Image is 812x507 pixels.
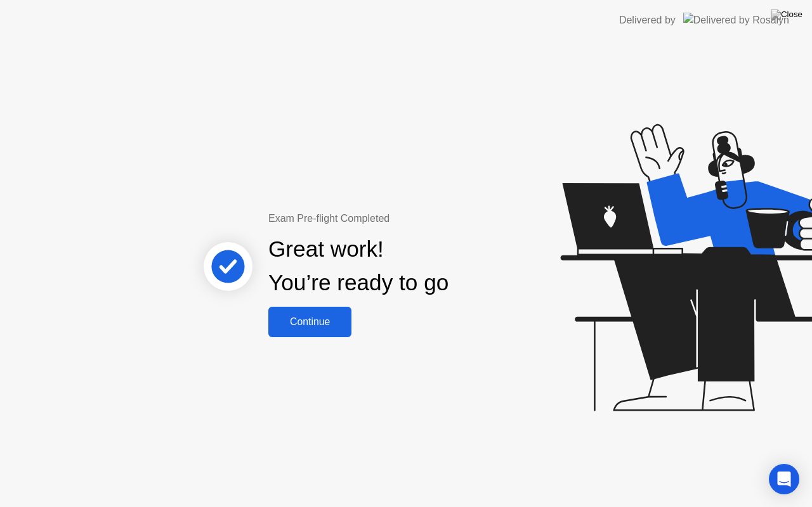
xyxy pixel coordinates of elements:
div: Open Intercom Messenger [769,464,799,494]
img: Delivered by Rosalyn [683,13,789,27]
div: Exam Pre-flight Completed [268,211,530,226]
div: Delivered by [619,13,676,28]
div: Continue [272,316,348,328]
button: Continue [268,307,351,337]
div: Great work! You’re ready to go [268,233,449,300]
img: Close [771,10,802,20]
